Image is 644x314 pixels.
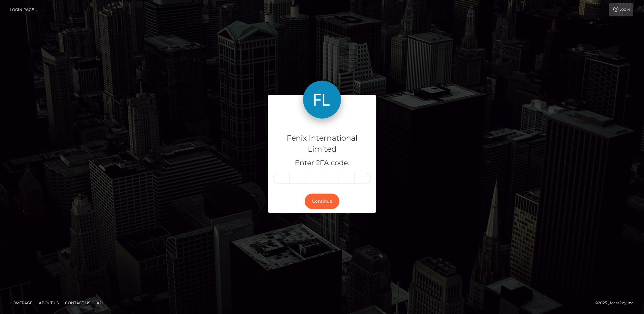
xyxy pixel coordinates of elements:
[10,3,34,16] a: Login Page
[94,298,106,308] a: API
[303,81,341,119] img: Fenix International Limited
[7,298,35,308] a: Homepage
[63,298,93,308] a: Contact Us
[273,133,371,155] h4: Fenix International Limited
[595,299,639,306] div: © 2025 , MassPay Inc.
[273,158,371,168] h5: Enter 2FA code:
[305,194,339,209] button: Continue
[36,298,61,308] a: About Us
[609,3,633,16] a: Login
